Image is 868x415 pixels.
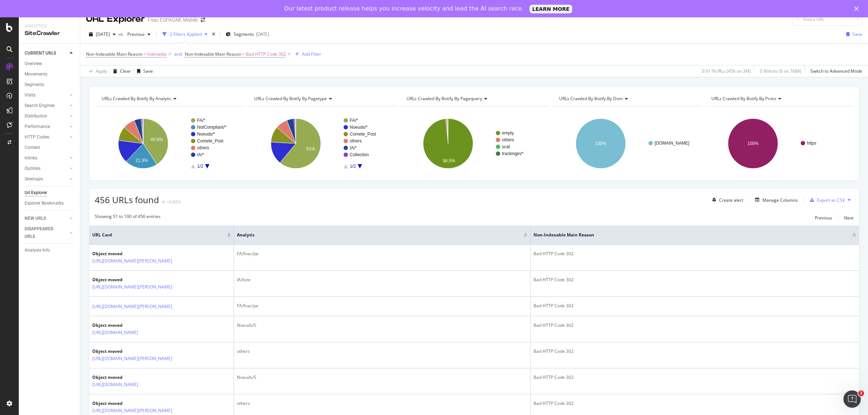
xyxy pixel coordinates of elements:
[502,131,514,136] text: empty
[242,51,245,57] span: =
[10,162,134,176] div: Status Codes and Network Errors
[144,51,146,57] span: ≠
[844,215,854,221] div: Next
[197,132,215,137] text: Noeuds/*
[25,247,50,254] div: Analysis Info
[25,144,40,151] div: Content
[15,192,121,200] div: Botify Subscription Plans
[119,31,124,37] span: vs
[533,374,856,381] div: Bad HTTP Code 302
[237,251,527,257] div: FA/fnac/pe
[350,138,362,144] text: others
[709,194,743,206] button: Create alert
[25,23,74,29] div: Analytics
[223,29,272,40] button: Segments[DATE]
[25,154,37,162] div: Inlinks
[815,213,832,222] button: Previous
[529,5,573,13] a: LEARN MORE
[25,165,41,172] div: Outlinks
[844,213,854,222] button: Next
[92,303,172,310] a: [URL][DOMAIN_NAME][PERSON_NAME]
[711,95,776,102] span: URLs Crawled By Botify By proto
[234,31,254,37] span: Segments
[705,112,852,175] svg: A chart.
[92,322,170,329] div: Object moved
[86,65,107,77] button: Apply
[443,158,455,163] text: 98.5%
[552,112,700,175] div: A chart.
[15,215,130,223] h2: Education
[25,102,55,110] div: Search Engines
[25,175,68,183] a: Sitemaps
[595,141,606,146] text: 100%
[254,95,327,102] span: URLs Crawled By Botify By pagetype
[710,93,847,104] h4: URLs Crawled By Botify By proto
[533,277,856,283] div: Bad HTTP Code 302
[25,175,43,183] div: Sitemaps
[136,158,148,163] text: 21.3%
[559,95,623,102] span: URLs Crawled By Botify By dom
[854,7,861,11] div: Close
[25,189,75,197] a: Url Explorer
[15,111,121,119] div: AI Agent and team can help
[92,407,172,414] a: [URL][DOMAIN_NAME][PERSON_NAME]
[302,51,321,57] div: Add Filter
[760,68,801,74] div: 0 % Visits ( 0 on 768K )
[105,12,119,26] img: Profile image for Chiara
[815,215,832,221] div: Previous
[95,112,242,175] svg: A chart.
[124,12,137,25] div: Close
[25,189,47,197] div: Url Explorer
[14,76,130,88] p: How can we help?
[25,144,75,151] a: Content
[25,50,68,57] a: CURRENT URLS
[350,125,368,130] text: Noeuds/*
[246,49,286,59] span: Bad HTTP Code 302
[92,257,172,265] a: [URL][DOMAIN_NAME][PERSON_NAME]
[807,194,845,206] button: Export as CSV
[86,13,145,25] div: URL Explorer
[92,400,204,407] div: Object moved
[843,390,861,408] iframe: Intercom live chat
[762,197,798,203] div: Manage Columns
[10,132,134,146] button: Search for help
[843,29,862,40] button: Save
[25,60,42,68] div: Overview
[256,31,269,37] div: [DATE]
[25,112,47,120] div: Distribution
[817,197,845,203] div: Export as CSV
[237,374,527,381] div: Noeuds/S
[237,348,527,355] div: others
[25,225,68,240] a: DISAPPEARED URLS
[92,251,204,257] div: Object moved
[201,17,205,22] div: arrow-right-arrow-left
[197,125,226,130] text: NotCompliant/*
[92,329,138,336] a: [URL][DOMAIN_NAME]
[159,29,210,40] button: 2 Filters Applied
[25,70,75,78] a: Movements
[10,176,134,189] div: Understanding AI Bot Data in Botify
[400,112,547,175] svg: A chart.
[25,29,74,38] div: SiteCrawler
[752,196,798,204] button: Manage Columns
[810,68,862,74] div: Switch to Advanced Mode
[407,95,482,102] span: URLs Crawled By Botify By pagequery
[807,141,816,146] text: https
[10,189,134,202] div: Botify Subscription Plans
[793,13,862,26] input: Find a URL
[502,151,524,156] text: trackingin/*
[533,348,856,355] div: Bad HTTP Code 302
[124,29,153,40] button: Previous
[14,14,48,25] img: logo
[405,93,542,104] h4: URLs Crawled By Botify By pagequery
[808,65,862,77] button: Switch to Advanced Mode
[25,133,49,141] div: HTTP Codes
[15,152,121,159] div: Integrating Web Traffic Data
[237,322,527,329] div: Noeuds/S
[25,165,68,172] a: Outlinks
[14,51,130,76] p: Hello [PERSON_NAME].
[150,137,163,142] text: 40.8%
[25,91,35,99] div: Visits
[96,68,107,74] div: Apply
[852,31,862,37] div: Save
